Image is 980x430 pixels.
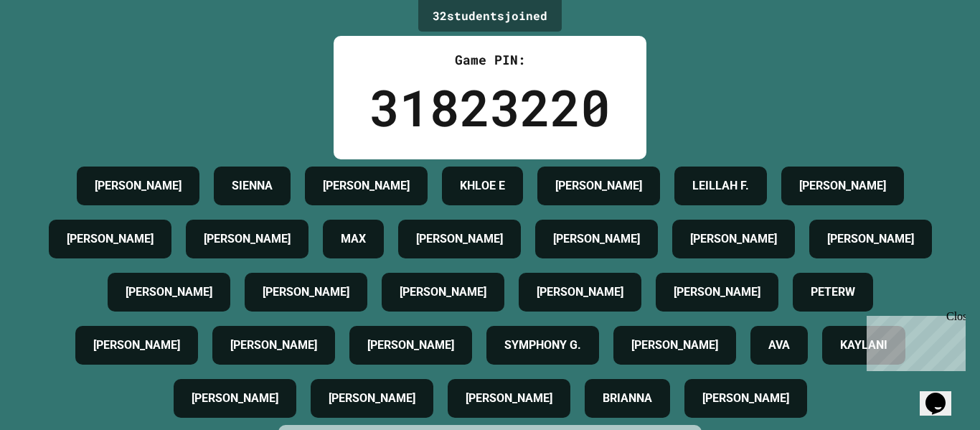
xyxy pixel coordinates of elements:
[232,177,273,195] h4: SIENNA
[799,177,886,195] h4: [PERSON_NAME]
[702,390,789,407] h4: [PERSON_NAME]
[192,390,278,407] h4: [PERSON_NAME]
[204,230,291,248] h4: [PERSON_NAME]
[460,177,505,195] h4: KHLOE E
[768,337,790,354] h4: AVA
[920,373,966,416] iframe: chat widget
[369,50,611,70] div: Game PIN:
[692,177,749,195] h4: LEILLAH F.
[93,337,180,354] h4: [PERSON_NAME]
[6,6,99,91] div: Chat with us now!Close
[840,337,887,354] h4: KAYLANI
[230,337,317,354] h4: [PERSON_NAME]
[466,390,552,407] h4: [PERSON_NAME]
[690,230,777,248] h4: [PERSON_NAME]
[537,284,623,301] h4: [PERSON_NAME]
[126,284,212,301] h4: [PERSON_NAME]
[369,70,611,145] div: 31823220
[400,284,486,301] h4: [PERSON_NAME]
[263,284,349,301] h4: [PERSON_NAME]
[95,177,182,195] h4: [PERSON_NAME]
[603,390,652,407] h4: BRIANNA
[811,284,855,301] h4: PETERW
[367,337,454,354] h4: [PERSON_NAME]
[631,337,718,354] h4: [PERSON_NAME]
[674,284,760,301] h4: [PERSON_NAME]
[827,230,914,248] h4: [PERSON_NAME]
[323,177,410,195] h4: [PERSON_NAME]
[555,177,642,195] h4: [PERSON_NAME]
[861,310,966,371] iframe: chat widget
[67,230,154,248] h4: [PERSON_NAME]
[416,230,503,248] h4: [PERSON_NAME]
[504,337,581,354] h4: SYMPHONY G.
[341,230,366,248] h4: MAX
[329,390,415,407] h4: [PERSON_NAME]
[553,230,640,248] h4: [PERSON_NAME]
